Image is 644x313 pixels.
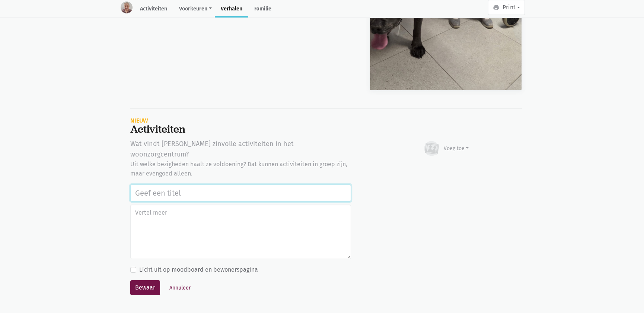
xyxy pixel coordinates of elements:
[130,184,351,202] input: Geef een titel
[139,265,258,275] label: Licht uit op moodboard en bewonerspagina
[166,282,194,294] button: Annuleer
[493,4,500,11] i: print
[130,123,522,135] div: Activiteiten
[423,139,469,159] button: Voeg toe
[130,159,351,178] div: Uit welke bezigheden haalt ze voldoening? Dat kunnen activiteiten in groep zijn, maar evengoed al...
[444,145,469,152] div: Voeg toe
[248,1,277,18] a: Familie
[130,280,160,295] button: Bewaar
[173,1,215,18] a: Voorkeuren
[130,139,351,159] div: Wat vindt [PERSON_NAME] zinvolle activiteiten in het woonzorgcentrum?
[134,1,173,18] a: Activiteiten
[215,1,248,18] a: Verhalen
[121,1,133,13] img: resident-image
[130,118,522,123] div: Nieuw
